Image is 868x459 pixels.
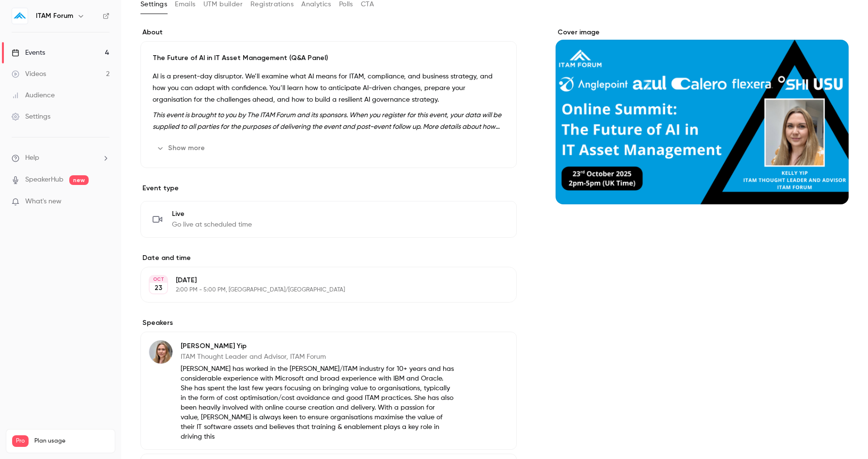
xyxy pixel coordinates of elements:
div: Videos [12,69,46,79]
div: OCT [150,276,167,283]
div: Audience [12,91,55,100]
label: About [140,28,517,37]
section: Cover image [556,28,849,204]
div: Events [12,48,45,58]
span: What's new [25,197,62,207]
img: Kelly Yip [149,340,172,364]
label: Date and time [140,253,517,263]
p: [PERSON_NAME] has worked in the [PERSON_NAME]/ITAM industry for 10+ years and has considerable ex... [181,364,454,442]
p: The Future of AI in IT Asset Management (Q&A Panel) [153,53,505,63]
p: 23 [155,283,162,293]
span: Live [172,209,252,219]
label: Cover image [556,28,849,37]
span: Go live at scheduled time [172,220,252,229]
p: Event type [140,184,517,193]
p: [PERSON_NAME] Yip [181,341,454,351]
button: Show more [153,140,211,156]
div: Settings [12,112,50,122]
span: Pro [12,435,29,447]
span: Help [25,153,39,163]
h6: ITAM Forum [36,11,73,21]
p: ITAM Thought Leader and Advisor, ITAM Forum [181,352,454,362]
em: This event is brought to you by The ITAM Forum and its sponsors. When you register for this event... [153,112,501,142]
iframe: Noticeable Trigger [98,198,109,206]
p: 2:00 PM - 5:00 PM, [GEOGRAPHIC_DATA]/[GEOGRAPHIC_DATA] [176,286,465,294]
label: Speakers [140,318,517,328]
p: AI is a present-day disruptor. We’ll examine what AI means for ITAM, compliance, and business str... [153,71,505,106]
img: ITAM Forum [12,8,28,24]
li: help-dropdown-opener [12,153,109,163]
span: new [69,175,89,185]
a: SpeakerHub [25,175,63,185]
span: Plan usage [34,437,109,445]
div: Kelly Yip[PERSON_NAME] YipITAM Thought Leader and Advisor, ITAM Forum[PERSON_NAME] has worked in ... [140,332,517,450]
p: [DATE] [176,275,465,285]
